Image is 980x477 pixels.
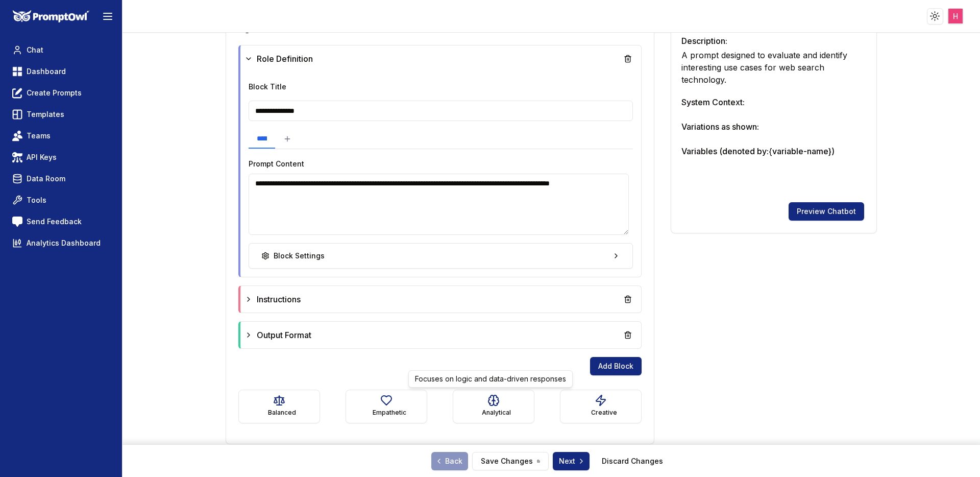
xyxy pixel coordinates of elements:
[346,390,427,423] button: Empathetic
[559,456,585,466] span: Next
[472,452,549,470] button: Save Changes
[948,9,963,23] img: ACg8ocJJXoBNX9W-FjmgwSseULRJykJmqCZYzqgfQpEi3YodQgNtRg=s96-c
[8,170,114,188] a: Data Room
[415,374,566,384] p: Focuses on logic and data-driven responses
[238,25,292,33] p: Agent Blocks
[249,82,286,91] label: Block Title
[27,109,64,120] span: Templates
[681,145,866,157] h3: Variables (denoted by: {variable-name} )
[27,45,43,55] span: Chat
[27,195,46,205] span: Tools
[602,456,663,466] a: Discard Changes
[27,131,51,141] span: Teams
[590,357,642,375] button: Add Block
[27,238,101,248] span: Analytics Dashboard
[249,159,304,168] label: Prompt Content
[27,217,82,227] span: Send Feedback
[8,62,114,81] a: Dashboard
[373,407,406,419] div: Empathetic
[8,148,114,166] a: API Keys
[238,390,320,423] button: Balanced
[681,121,866,133] h3: Variations as shown:
[594,452,671,470] button: Discard Changes
[553,452,590,470] button: Next
[8,191,114,209] a: Tools
[8,127,114,145] a: Teams
[268,407,296,419] div: Balanced
[8,234,114,252] a: Analytics Dashboard
[27,174,65,184] span: Data Room
[453,390,534,423] button: Analytical
[789,202,864,221] button: Preview Chatbot
[27,152,57,162] span: API Keys
[681,49,866,86] p: A prompt designed to evaluate and identify interesting use cases for web search technology.
[27,88,82,98] span: Create Prompts
[431,452,468,470] a: Back
[249,243,633,269] button: Block Settings
[257,329,311,341] span: Output Format
[12,217,22,227] img: feedback
[681,96,866,108] h3: System Context:
[482,407,511,419] div: Analytical
[8,41,114,59] a: Chat
[681,35,866,47] h3: Description:
[257,53,313,65] span: Role Definition
[261,251,325,261] div: Block Settings
[8,105,114,124] a: Templates
[257,293,301,305] span: Instructions
[8,84,114,102] a: Create Prompts
[560,390,642,423] button: Creative
[27,66,66,77] span: Dashboard
[8,212,114,231] a: Send Feedback
[591,407,617,419] div: Creative
[13,10,89,23] img: PromptOwl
